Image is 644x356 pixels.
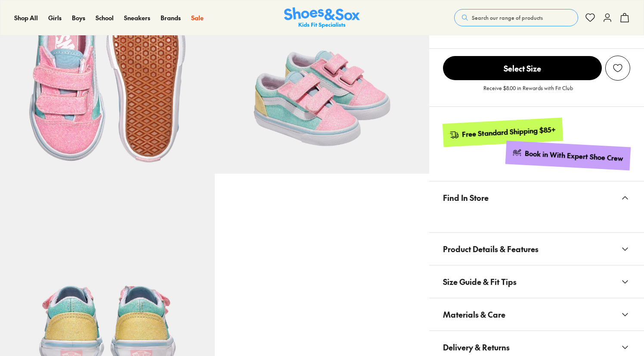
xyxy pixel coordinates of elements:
p: Receive $8.00 in Rewards with Fit Club [483,84,573,100]
button: Materials & Care [429,298,644,331]
a: Free Standard Shipping $85+ [443,118,563,147]
a: Brands [161,13,181,22]
a: Sneakers [124,13,150,22]
a: Shop All [14,13,38,22]
a: Book in With Expert Shoe Crew [505,141,631,171]
a: Girls [48,13,62,22]
a: Shoes & Sox [284,7,360,28]
div: Book in With Expert Shoe Crew [525,149,624,163]
span: Size Guide & Fit Tips [443,269,517,294]
iframe: Find in Store [443,214,630,222]
button: Add to Wishlist [605,56,630,81]
img: SNS_Logo_Responsive.svg [284,7,360,28]
a: Sale [191,13,204,22]
a: Boys [72,13,85,22]
span: Search our range of products [472,14,543,22]
button: Select Size [443,56,602,81]
span: Materials & Care [443,302,505,327]
button: Product Details & Features [429,233,644,265]
button: Search our range of products [454,9,578,26]
span: Find In Store [443,185,489,210]
span: Select Size [443,56,602,80]
span: Product Details & Features [443,236,539,262]
button: Size Guide & Fit Tips [429,265,644,298]
button: Find In Store [429,181,644,214]
a: School [96,13,114,22]
div: Free Standard Shipping $85+ [462,125,556,139]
